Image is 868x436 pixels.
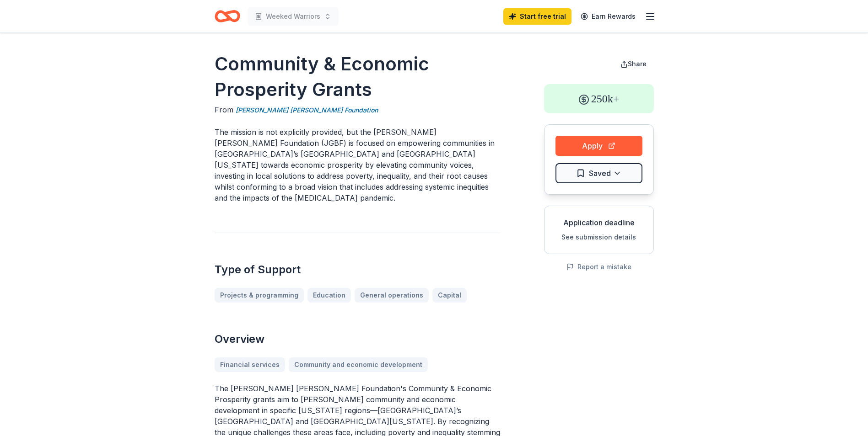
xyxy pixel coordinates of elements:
[613,55,654,73] button: Share
[215,5,240,27] a: Home
[432,288,467,303] a: Capital
[503,8,571,25] a: Start free trial
[555,136,642,156] button: Apply
[566,261,631,272] button: Report a mistake
[589,167,611,179] span: Saved
[555,163,642,183] button: Saved
[236,105,378,116] a: [PERSON_NAME] [PERSON_NAME] Foundation
[552,217,646,228] div: Application deadline
[215,262,500,277] h2: Type of Support
[215,288,304,303] a: Projects & programming
[355,288,429,303] a: General operations
[628,60,647,68] span: Share
[307,288,351,303] a: Education
[215,104,500,116] div: From
[248,7,339,26] button: Weeked Warriors
[215,127,500,203] p: The mission is not explicitly provided, but the [PERSON_NAME] [PERSON_NAME] Foundation (JGBF) is ...
[215,51,500,102] h1: Community & Economic Prosperity Grants
[575,8,641,25] a: Earn Rewards
[266,11,320,22] span: Weeked Warriors
[561,232,636,243] button: See submission details
[544,84,654,113] div: 250k+
[215,332,500,346] h2: Overview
